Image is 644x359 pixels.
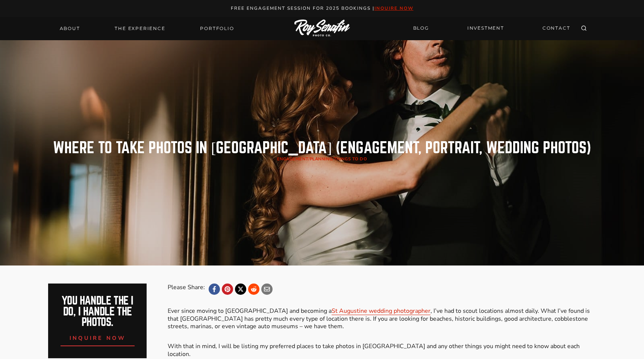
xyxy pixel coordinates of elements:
[56,296,139,328] h2: You handle the i do, I handle the photos.
[374,5,414,11] a: inquire now
[248,284,259,295] a: Reddit
[55,23,239,34] nav: Primary Navigation
[222,284,233,295] a: Pinterest
[235,284,246,295] a: X
[168,342,596,358] p: With that in mind, I will be listing my preferred places to take photos in [GEOGRAPHIC_DATA] and ...
[61,328,135,346] a: inquire now
[579,23,589,34] button: View Search Form
[277,156,367,162] span: / /
[70,334,126,342] span: inquire now
[409,22,575,35] nav: Secondary Navigation
[168,284,205,295] div: Please Share:
[55,23,85,34] a: About
[463,22,509,35] a: INVESTMENT
[332,307,430,315] a: St Augustine wedding photographer
[209,284,220,295] a: Facebook
[538,22,575,35] a: CONTACT
[310,156,332,162] a: planning
[409,22,433,35] a: BLOG
[110,23,170,34] a: THE EXPERIENCE
[261,284,273,295] a: Email
[195,23,238,34] a: Portfolio
[168,307,596,330] p: Ever since moving to [GEOGRAPHIC_DATA] and becoming a , I’ve had to scout locations almost daily....
[294,20,350,37] img: Logo of Roy Serafin Photo Co., featuring stylized text in white on a light background, representi...
[334,156,367,162] a: Things to Do
[8,5,636,12] p: Free engagement session for 2025 Bookings |
[277,156,309,162] a: Engagement
[53,140,591,155] h1: Where to Take Photos In [GEOGRAPHIC_DATA] (engagement, portrait, wedding photos)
